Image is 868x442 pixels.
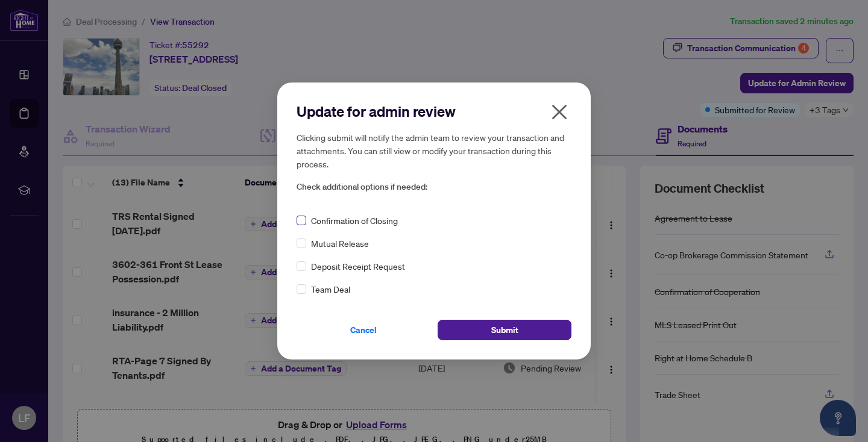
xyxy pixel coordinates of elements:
[550,102,569,122] span: close
[438,320,571,340] button: Submit
[311,214,398,227] span: Confirmation of Closing
[297,102,571,121] h2: Update for admin review
[350,320,377,340] span: Cancel
[311,260,405,273] span: Deposit Receipt Request
[297,180,571,194] span: Check additional options if needed:
[491,320,518,340] span: Submit
[311,282,350,296] span: Team Deal
[297,320,430,340] button: Cancel
[297,131,571,170] h5: Clicking submit will notify the admin team to review your transaction and attachments. You can st...
[311,237,369,250] span: Mutual Release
